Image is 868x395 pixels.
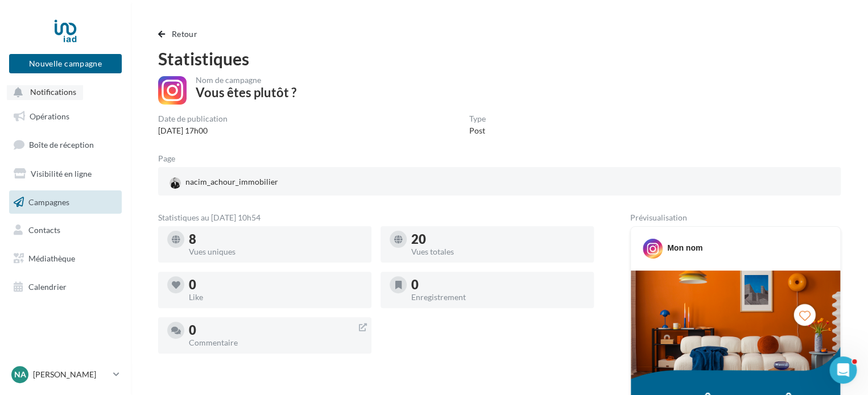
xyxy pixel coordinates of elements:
a: NA [PERSON_NAME] [9,364,122,385]
p: [PERSON_NAME] [33,369,109,380]
div: Enregistrement [411,293,585,301]
div: Statistiques au [DATE] 10h54 [158,214,594,222]
span: Opérations [30,111,69,121]
div: Vues totales [411,248,585,256]
div: Prévisualisation [630,214,841,222]
div: Mon nom [667,242,702,253]
div: 0 [411,278,585,291]
span: Notifications [30,88,76,97]
div: Date de publication [158,115,228,123]
div: Commentaire [189,339,362,347]
span: Retour [172,29,197,39]
span: NA [14,369,26,380]
a: Campagnes [7,190,124,214]
span: Calendrier [28,282,67,292]
span: Contacts [28,225,60,235]
div: 0 [189,278,362,291]
span: Médiathèque [28,253,75,263]
a: Calendrier [7,275,124,299]
div: Post [469,125,486,136]
a: Opérations [7,105,124,128]
button: Retour [158,27,202,41]
span: Campagnes [28,197,69,206]
a: Médiathèque [7,247,124,271]
div: Vues uniques [189,248,362,256]
div: Page [158,155,184,163]
div: Nom de campagne [196,76,296,84]
a: Contacts [7,218,124,242]
div: 20 [411,233,585,246]
span: Boîte de réception [29,140,94,149]
span: Visibilité en ligne [31,169,92,178]
div: [DATE] 17h00 [158,125,228,136]
iframe: Intercom live chat [829,356,857,384]
div: Like [189,293,362,301]
div: Type [469,115,486,123]
div: nacim_achour_immobilier [167,174,280,191]
a: Boîte de réception [7,132,124,157]
a: nacim_achour_immobilier [167,174,388,191]
div: Vous êtes plutôt ? [196,86,296,99]
div: 0 [189,324,362,336]
div: Statistiques [158,50,841,67]
button: Nouvelle campagne [9,54,122,73]
a: Visibilité en ligne [7,162,124,186]
div: 8 [189,233,362,246]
